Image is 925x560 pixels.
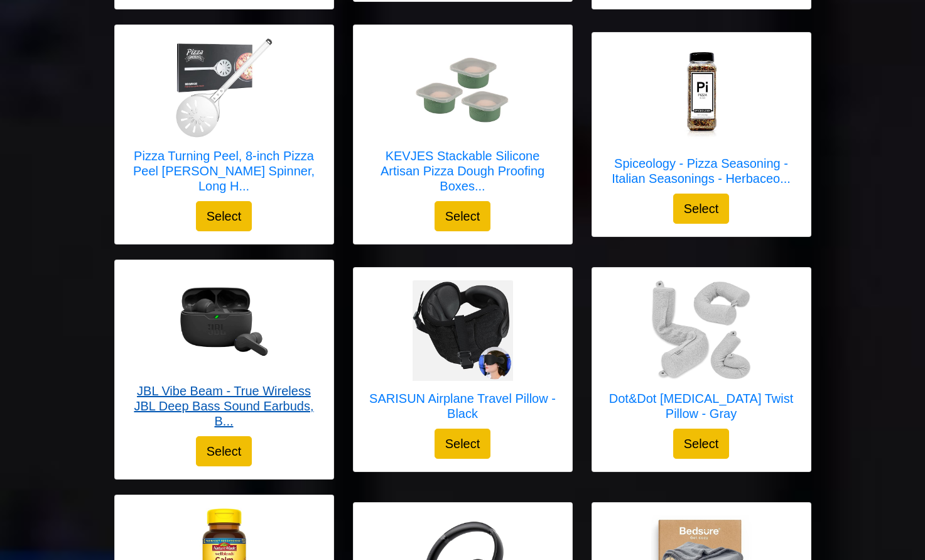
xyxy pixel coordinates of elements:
button: Select [196,436,252,466]
button: Select [673,429,730,459]
h5: Dot&Dot [MEDICAL_DATA] Twist Pillow - Gray [605,391,798,421]
a: Dot&Dot Memory Foam Twist Pillow - Gray Dot&Dot [MEDICAL_DATA] Twist Pillow - Gray [605,280,798,429]
h5: JBL Vibe Beam - True Wireless JBL Deep Bass Sound Earbuds, B... [127,383,321,429]
a: Pizza Turning Peel, 8-inch Pizza Peel Turner Spinner, Long Handle Perforated Aluminum Pizza Peel ... [127,38,321,201]
h5: Pizza Turning Peel, 8-inch Pizza Peel [PERSON_NAME] Spinner, Long H... [127,148,321,194]
button: Select [673,194,730,224]
button: Select [435,201,491,231]
a: KEVJES Stackable Silicone Artisan Pizza Dough Proofing Boxes Proving Containers with Lids pizza m... [366,38,560,201]
button: Select [196,201,252,231]
a: Spiceology - Pizza Seasoning - Italian Seasonings - Herbaceous All-Purpose Italian Herb Blend - 1... [605,45,798,194]
a: SARISUN Airplane Travel Pillow - Black SARISUN Airplane Travel Pillow - Black [366,280,560,429]
img: SARISUN Airplane Travel Pillow - Black [413,280,513,381]
h5: KEVJES Stackable Silicone Artisan Pizza Dough Proofing Boxes... [366,148,560,194]
img: KEVJES Stackable Silicone Artisan Pizza Dough Proofing Boxes Proving Containers with Lids pizza m... [413,38,513,138]
h5: SARISUN Airplane Travel Pillow - Black [366,391,560,421]
img: Spiceology - Pizza Seasoning - Italian Seasonings - Herbaceous All-Purpose Italian Herb Blend - 1... [651,45,752,146]
img: Dot&Dot Memory Foam Twist Pillow - Gray [651,280,752,381]
a: JBL Vibe Beam - True Wireless JBL Deep Bass Sound Earbuds, Bluetooth 5.2, Water & Dust Resistant,... [127,273,321,436]
img: JBL Vibe Beam - True Wireless JBL Deep Bass Sound Earbuds, Bluetooth 5.2, Water & Dust Resistant,... [174,273,274,373]
img: Pizza Turning Peel, 8-inch Pizza Peel Turner Spinner, Long Handle Perforated Aluminum Pizza Peel ... [174,38,274,138]
button: Select [435,429,491,459]
h5: Spiceology - Pizza Seasoning - Italian Seasonings - Herbaceo... [605,156,798,186]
